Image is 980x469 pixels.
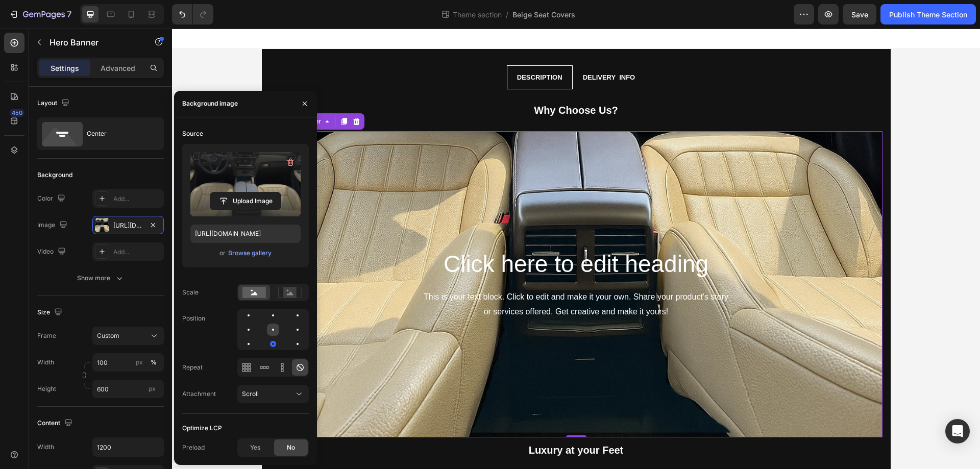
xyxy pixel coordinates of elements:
div: Undo/Redo [172,4,213,24]
div: px [136,358,143,367]
div: 450 [10,109,24,117]
span: Yes [250,443,260,452]
div: Source [182,129,203,138]
div: This is your text block. Click to edit and make it your own. Share your product's story or servic... [106,260,702,292]
span: Scroll [242,390,259,398]
span: No [287,443,295,452]
strong: Why Choose Us? [362,76,446,87]
div: Attachment [182,389,216,399]
p: Advanced [101,63,135,73]
label: Width [37,358,54,367]
button: Show more [37,269,164,287]
button: Publish Theme Section [880,4,976,24]
strong: Luxury at your Feet [357,416,452,427]
div: Show more [77,273,125,283]
input: px [92,380,164,398]
button: Save [843,4,876,24]
input: px% [92,353,164,372]
div: Center [87,122,149,145]
div: Repeat [182,363,203,372]
span: Custom [97,331,119,340]
iframe: Design area [172,29,980,469]
span: Theme section [451,9,504,20]
div: Background image [182,99,238,108]
h2: Click here to edit heading [106,219,702,252]
label: Frame [37,331,56,340]
button: % [133,356,145,368]
div: Scale [182,288,199,297]
button: Custom [92,327,164,345]
button: px [148,356,160,368]
div: Size [37,306,64,319]
button: Upload Image [210,192,281,210]
span: px [149,385,156,392]
div: Image [37,218,69,232]
div: [URL][DOMAIN_NAME] [113,221,143,230]
div: Width [37,442,54,452]
p: Hero Banner [50,36,136,48]
p: Settings [51,63,79,73]
div: Add... [113,248,161,257]
input: Auto [93,438,163,456]
div: Video [37,245,68,259]
span: Beige Seat Covers [512,9,575,20]
p: Description [345,43,390,55]
div: Browse gallery [228,249,272,258]
div: Add... [113,194,161,204]
span: / [506,9,508,20]
button: 7 [4,4,76,24]
div: Color [37,192,67,206]
div: % [151,358,157,367]
div: Position [182,314,205,323]
div: Hero Banner [110,88,151,97]
span: Save [851,10,868,19]
div: Open Intercom Messenger [945,419,970,443]
div: Background Image [98,103,710,409]
div: Preload [182,443,205,452]
div: Publish Theme Section [889,9,967,20]
div: Optimize LCP [182,424,222,433]
span: or [219,247,226,259]
button: Browse gallery [228,248,272,258]
button: Scroll [237,385,309,403]
div: Background [37,170,72,180]
label: Height [37,384,56,393]
p: 7 [67,8,71,20]
input: https://example.com/image.jpg [190,225,301,243]
p: Delivery info [411,43,463,55]
div: Content [37,416,75,430]
div: Rich Text Editor. Editing area: main [98,69,710,94]
div: Layout [37,96,71,110]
